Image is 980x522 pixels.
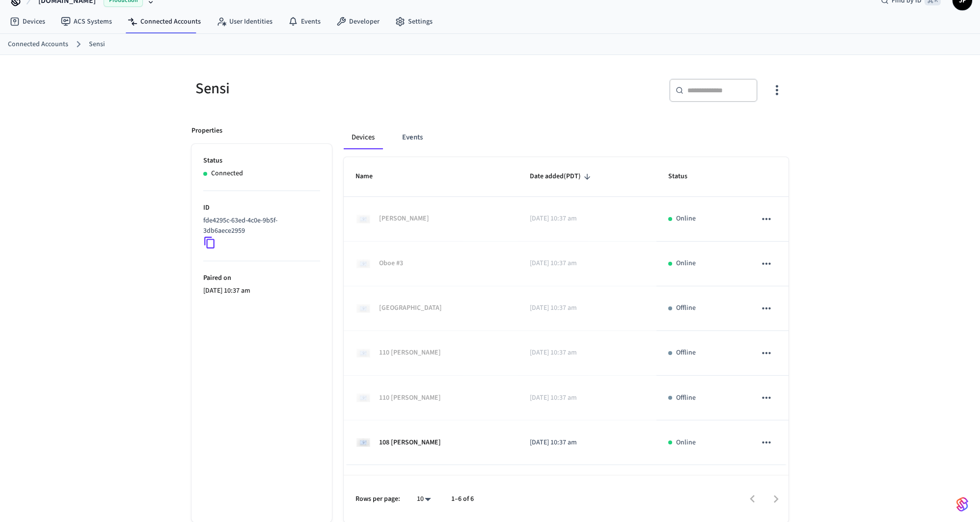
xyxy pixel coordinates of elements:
a: Connected Accounts [8,39,68,50]
a: Settings [387,13,440,30]
p: [DATE] 10:37 am [530,393,645,403]
p: ID [203,203,320,213]
p: Rows per page: [355,494,400,504]
a: Events [280,13,328,30]
div: Sensi [191,79,484,99]
p: [DATE] 10:37 am [530,303,645,313]
p: Online [676,214,696,224]
p: [GEOGRAPHIC_DATA] [379,303,442,313]
a: Devices [2,13,53,30]
p: 1–6 of 6 [451,494,474,504]
p: Properties [191,126,222,136]
button: Events [394,126,431,149]
img: Sensi Smart Thermostat (White) [355,390,371,406]
p: [PERSON_NAME] [379,214,429,224]
p: [DATE] 10:37 am [530,258,645,269]
span: Date added(PDT) [530,169,594,184]
div: 10 [412,492,436,506]
div: connected account tabs [344,126,789,149]
p: Offline [676,348,696,358]
img: Sensi Smart Thermostat (White) [355,301,371,316]
p: [DATE] 10:37 am [530,348,645,358]
p: fde4295c-63ed-4c0e-9b5f-3db6aece2959 [203,216,316,236]
p: Connected [211,168,243,179]
p: 110 [PERSON_NAME] [379,348,441,358]
p: Paired on [203,273,320,283]
a: Connected Accounts [120,13,209,30]
p: Online [676,258,696,269]
p: [DATE] 10:37 am [530,214,645,224]
p: Online [676,438,696,448]
span: Status [668,169,700,184]
p: Offline [676,303,696,313]
img: Sensi Smart Thermostat (White) [355,211,371,227]
a: ACS Systems [53,13,120,30]
img: Sensi Smart Thermostat (White) [355,256,371,272]
a: Sensi [89,39,105,50]
a: User Identities [209,13,280,30]
p: [DATE] 10:37 am [203,286,320,296]
p: 110 [PERSON_NAME] [379,393,441,403]
p: Offline [676,393,696,403]
img: Sensi Smart Thermostat (White) [355,435,371,450]
button: Devices [344,126,382,149]
img: Sensi Smart Thermostat (White) [355,345,371,361]
p: Status [203,156,320,166]
table: sticky table [344,157,789,465]
span: Name [355,169,385,184]
p: Oboe #3 [379,258,403,269]
img: SeamLogoGradient.69752ec5.svg [956,496,968,512]
p: 108 [PERSON_NAME] [379,438,441,448]
p: [DATE] 10:37 am [530,438,645,448]
a: Developer [328,13,387,30]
